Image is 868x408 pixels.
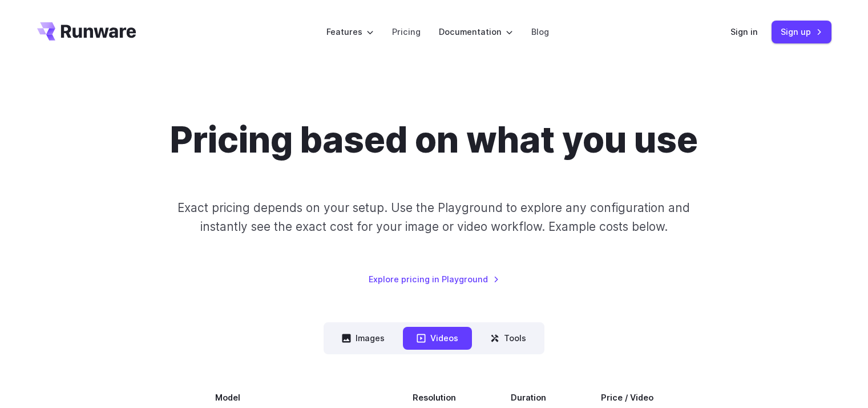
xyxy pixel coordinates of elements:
[328,327,398,349] button: Images
[730,25,758,38] a: Sign in
[772,21,831,43] a: Sign up
[326,25,374,38] label: Features
[531,25,549,38] a: Blog
[439,25,513,38] label: Documentation
[156,198,712,237] p: Exact pricing depends on your setup. Use the Playground to explore any configuration and instantl...
[477,327,540,349] button: Tools
[403,327,472,349] button: Videos
[369,273,499,286] a: Explore pricing in Playground
[37,22,136,41] a: Go to /
[392,25,421,38] a: Pricing
[170,119,698,162] h1: Pricing based on what you use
